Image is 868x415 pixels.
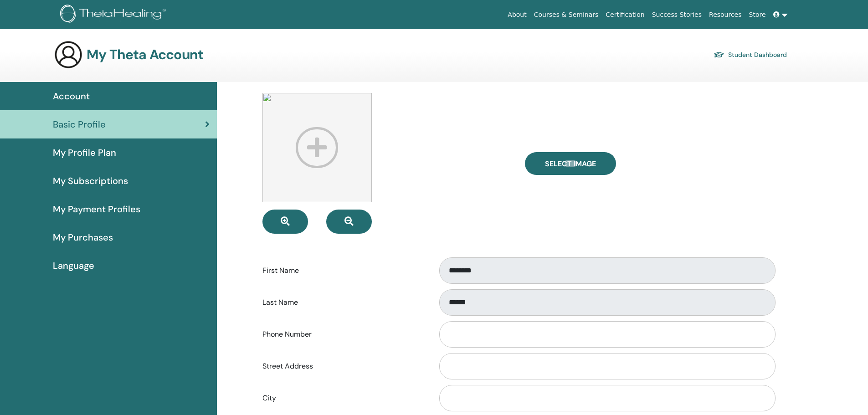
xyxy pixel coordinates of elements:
[60,5,169,25] img: logo.png
[565,160,576,167] input: Select Image
[53,146,116,159] span: My Profile Plan
[53,89,90,103] span: Account
[262,93,372,202] img: profile
[714,51,724,59] img: graduation-cap.svg
[256,262,431,279] label: First Name
[53,118,106,131] span: Basic Profile
[256,294,431,311] label: Last Name
[87,46,203,63] h3: My Theta Account
[504,6,530,23] a: About
[54,40,83,69] img: generic-user-icon.jpg
[545,159,596,169] span: Select Image
[53,231,113,244] span: My Purchases
[602,6,648,23] a: Certification
[745,6,770,23] a: Store
[256,358,431,375] label: Street Address
[256,326,431,343] label: Phone Number
[714,48,787,61] a: Student Dashboard
[53,259,94,272] span: Language
[53,202,140,216] span: My Payment Profiles
[530,6,602,23] a: Courses & Seminars
[705,6,745,23] a: Resources
[648,6,705,23] a: Success Stories
[256,389,431,407] label: City
[53,174,128,188] span: My Subscriptions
